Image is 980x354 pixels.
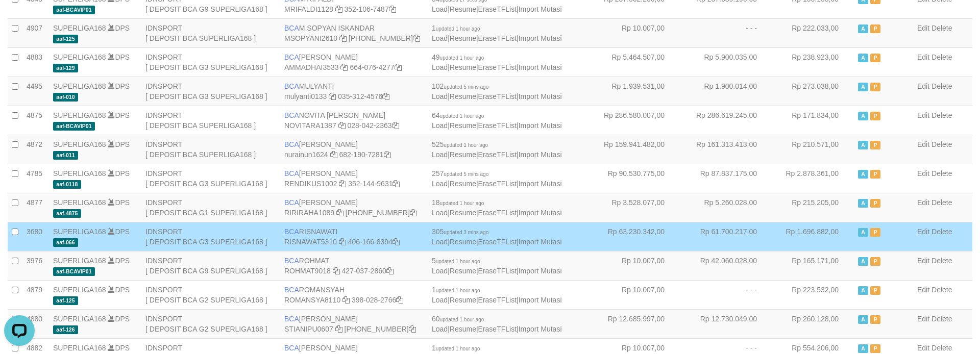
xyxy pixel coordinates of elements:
a: Copy 3980282766 to clipboard [396,296,403,304]
td: Rp 10.007,00 [587,280,680,309]
td: Rp 63.230.342,00 [587,222,680,251]
a: Copy AMMADHAI3533 to clipboard [340,63,348,71]
a: Edit [917,111,929,119]
span: BCA [284,82,299,90]
td: Rp 5.464.507,00 [587,47,680,77]
td: IDNSPORT [ DEPOSIT BCA G3 SUPERLIGA168 ] [141,77,280,106]
span: Active [858,344,868,353]
a: Copy 3521067487 to clipboard [389,5,396,13]
span: BCA [284,286,299,294]
a: Load [432,92,448,100]
td: DPS [49,193,141,222]
span: 18 [432,198,484,207]
td: Rp 159.941.482,00 [587,135,680,164]
a: Copy NOVITARA1387 to clipboard [338,121,346,130]
a: Import Mutasi [519,267,562,275]
span: Active [858,286,868,295]
a: Edit [917,257,929,265]
a: Import Mutasi [519,296,562,304]
span: Active [858,54,868,62]
span: BCA [284,315,299,323]
td: Rp 286.619.245,00 [680,106,772,135]
a: EraseTFList [478,121,517,130]
a: SUPERLIGA168 [53,169,106,178]
span: | | | [432,198,562,217]
a: RIRIRAHA1089 [284,209,334,217]
span: Active [858,315,868,324]
span: aaf-BCAVIP01 [53,267,95,276]
span: 1 [432,286,480,294]
span: 49 [432,53,484,61]
span: updated 1 hour ago [436,346,480,351]
td: Rp 5.900.035,00 [680,47,772,77]
span: BCA [284,257,299,265]
a: Delete [932,140,952,148]
a: Import Mutasi [519,238,562,246]
a: Copy RISNAWAT5310 to clipboard [339,238,346,246]
span: updated 1 hour ago [436,288,480,293]
a: Import Mutasi [519,63,562,71]
span: | | | [432,53,562,71]
td: DPS [49,77,141,106]
a: Load [432,5,448,13]
span: BCA [284,344,299,352]
span: 525 [432,140,488,148]
a: SUPERLIGA168 [53,257,106,265]
a: Delete [932,111,952,119]
a: Copy RIRIRAHA1089 to clipboard [336,209,344,217]
span: Paused [870,54,880,62]
td: DPS [49,164,141,193]
span: 1 [432,24,480,32]
span: Active [858,141,868,149]
a: Resume [450,296,476,304]
a: SUPERLIGA168 [53,24,106,32]
td: DPS [49,309,141,338]
span: updated 1 hour ago [440,55,484,61]
td: [PERSON_NAME] [PHONE_NUMBER] [280,309,428,338]
td: [PERSON_NAME] [PHONE_NUMBER] [280,193,428,222]
a: Load [432,63,448,71]
span: 60 [432,315,484,323]
td: NOVITA [PERSON_NAME] 028-042-2363 [280,106,428,135]
button: Open LiveChat chat widget [4,4,35,35]
a: EraseTFList [478,267,517,275]
a: SUPERLIGA168 [53,82,106,90]
td: Rp 286.580.007,00 [587,106,680,135]
a: Import Mutasi [519,150,562,159]
td: IDNSPORT [ DEPOSIT BCA G3 SUPERLIGA168 ] [141,47,280,77]
a: Load [432,296,448,304]
span: | | | [432,24,562,42]
td: IDNSPORT [ DEPOSIT BCA SUPERLIGA168 ] [141,18,280,47]
td: RISNAWATI 406-166-8394 [280,222,428,251]
a: Delete [932,257,952,265]
a: EraseTFList [478,5,517,13]
td: Rp 171.834,00 [772,106,854,135]
span: | | | [432,111,562,130]
a: SUPERLIGA168 [53,111,106,119]
span: aaf-BCAVIP01 [53,122,95,131]
span: updated 5 mins ago [444,84,488,90]
a: EraseTFList [478,325,517,333]
span: | | | [432,257,562,275]
a: Load [432,150,448,159]
a: EraseTFList [478,63,517,71]
a: Load [432,267,448,275]
a: Import Mutasi [519,209,562,217]
span: aaf-011 [53,151,78,160]
a: Copy ROHMAT9018 to clipboard [333,267,340,275]
a: Resume [450,267,476,275]
a: Copy 4062280194 to clipboard [409,325,416,333]
span: Paused [870,112,880,120]
span: aaf-0118 [53,180,81,189]
td: Rp 222.033,00 [772,18,854,47]
td: IDNSPORT [ DEPOSIT BCA SUPERLIGA168 ] [141,135,280,164]
a: Edit [917,169,929,178]
span: Paused [870,170,880,179]
span: 257 [432,169,488,178]
span: Active [858,24,868,33]
td: 4495 [22,77,49,106]
td: - - - [680,280,772,309]
span: 5 [432,257,480,265]
span: BCA [284,24,299,32]
span: | | | [432,140,562,159]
